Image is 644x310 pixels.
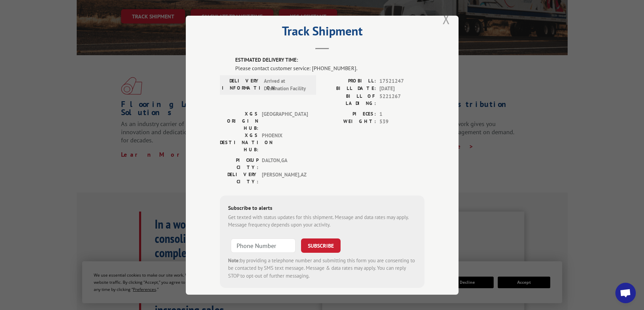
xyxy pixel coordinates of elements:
[235,56,424,64] label: ESTIMATED DELIVERY TIME:
[262,171,308,185] span: [PERSON_NAME] , AZ
[262,156,308,171] span: DALTON , GA
[228,213,416,229] div: Get texted with status updates for this shipment. Message and data rates may apply. Message frequ...
[262,131,308,153] span: PHOENIX
[262,110,308,131] span: [GEOGRAPHIC_DATA]
[322,77,376,85] label: PROBILL:
[322,92,376,107] label: BILL OF LADING:
[231,238,296,252] input: Phone Number
[615,283,636,303] div: Open chat
[222,77,260,92] label: DELIVERY INFORMATION:
[220,110,258,131] label: XGS ORIGIN HUB:
[228,203,416,213] div: Subscribe to alerts
[220,131,258,153] label: XGS DESTINATION HUB:
[379,77,424,85] span: 17521247
[228,257,240,263] strong: Note:
[379,85,424,93] span: [DATE]
[379,110,424,118] span: 1
[301,238,341,252] button: SUBSCRIBE
[264,77,310,92] span: Arrived at Destination Facility
[235,64,424,72] div: Please contact customer service: [PHONE_NUMBER].
[220,156,258,171] label: PICKUP CITY:
[443,10,450,28] button: Close modal
[228,257,416,280] div: by providing a telephone number and submitting this form you are consenting to be contacted by SM...
[220,171,258,185] label: DELIVERY CITY:
[322,118,376,126] label: WEIGHT:
[379,118,424,126] span: 539
[322,85,376,93] label: BILL DATE:
[322,110,376,118] label: PIECES:
[379,92,424,107] span: 5221267
[220,26,424,39] h2: Track Shipment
